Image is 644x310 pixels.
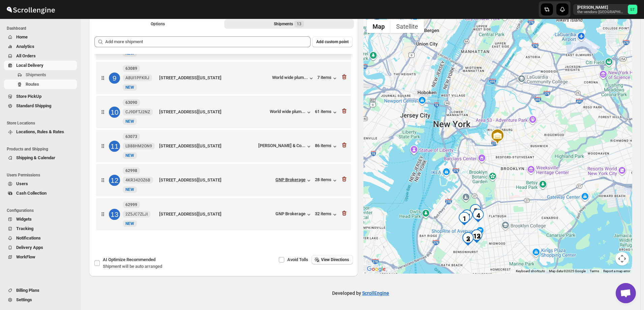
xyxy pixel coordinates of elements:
span: Recommended [126,257,155,262]
span: Options [151,21,165,27]
button: Shipments [4,70,77,80]
div: 9 [109,73,120,84]
span: AI Optimize [103,257,155,262]
div: 13629992Z5JC7ZLJINEW[STREET_ADDRESS][US_STATE]GNP Brokerage32 items [96,198,351,230]
p: the-vendors-[GEOGRAPHIC_DATA] [577,10,625,14]
b: 62998 [125,168,137,173]
button: World wide plum... [272,75,315,82]
span: Settings [16,297,32,302]
span: View Directions [321,257,349,262]
span: Home [16,34,28,39]
button: Map camera controls [615,252,629,265]
b: 62999 [125,202,137,207]
a: Report a map error [603,269,630,273]
button: All Route Options [93,19,223,29]
span: Billing Plans [16,288,39,293]
button: Analytics [4,42,77,51]
button: Add custom point [312,36,353,47]
span: Dashboard [7,26,78,31]
button: 28 items [315,177,338,184]
span: Shipments [26,72,46,77]
button: Cash Collection [4,189,77,198]
button: 7 items [317,75,338,82]
span: Users [16,181,28,186]
div: 1063090CJ9DFTJ2NZNEW[STREET_ADDRESS][US_STATE]World wide plum...61 items [96,96,351,128]
button: 86 items [315,143,338,150]
span: Locations, Rules & Rates [16,129,64,134]
div: 3 [461,232,475,246]
div: 61 items [315,109,338,116]
div: [PERSON_NAME] & Co... [258,143,305,148]
span: Store PickUp [16,94,41,99]
div: [STREET_ADDRESS][US_STATE] [159,211,273,218]
input: Add more shipment [105,36,311,47]
div: 1163073LB88HM2ON9NEW[STREET_ADDRESS][US_STATE][PERSON_NAME] & Co...86 items [96,130,351,162]
div: 13 [109,209,120,220]
button: Selected Shipments [224,19,354,29]
span: 13 [297,21,301,27]
span: Routes [26,82,39,87]
button: GNP Brokerage [275,177,312,184]
div: [STREET_ADDRESS][US_STATE] [159,143,256,149]
button: Home [4,32,77,42]
span: Cash Collection [16,191,47,196]
button: GNP Brokerage [275,211,312,218]
span: Analytics [16,44,34,49]
a: ScrollEngine [362,290,389,296]
button: [PERSON_NAME] & Co... [258,143,312,150]
span: All Orders [16,53,36,58]
div: 1 [458,212,471,225]
div: 5 [469,204,482,218]
button: Show satellite imagery [390,20,424,33]
span: NEW [125,153,134,158]
div: 11 [460,209,474,223]
div: [STREET_ADDRESS][US_STATE] [159,177,273,184]
button: Routes [4,80,77,89]
a: Terms [590,269,599,273]
span: WorkFlow [16,254,35,259]
span: Standard Shipping [16,103,51,108]
span: NEW [125,187,134,192]
span: Add custom point [316,39,349,45]
button: World wide plum... [270,109,312,116]
button: All Orders [4,51,77,61]
button: User menu [573,4,638,15]
span: Products and Shipping [7,146,78,152]
div: World wide plum... [270,109,305,114]
b: 63073 [125,134,137,139]
text: ST [630,7,635,12]
button: Widgets [4,215,77,224]
button: Delivery Apps [4,243,77,252]
div: 12629984KR342OZ6BNEW[STREET_ADDRESS][US_STATE]GNP Brokerage28 items [96,164,351,196]
span: Users Permissions [7,172,78,178]
button: Users [4,179,77,189]
button: 32 items [315,211,338,218]
b: 63090 [125,100,137,105]
button: Notifications [4,233,77,243]
button: Locations, Rules & Rates [4,127,77,137]
button: Show street map [367,20,390,33]
div: 963089A8UI1PFKRJNEW[STREET_ADDRESS][US_STATE]World wide plum...7 items [96,62,351,94]
span: Configurations [7,208,78,213]
div: 10 [109,107,120,118]
div: 4 [471,209,485,222]
div: World wide plum... [272,75,308,80]
button: Billing Plans [4,286,77,295]
div: 11 [109,141,120,152]
button: Keyboard shortcuts [516,269,545,274]
span: 4KR342OZ6B [125,177,150,183]
button: Tracking [4,224,77,233]
span: NEW [125,221,134,226]
span: Avoid Tolls [287,257,308,262]
span: CJ9DFTJ2NZ [125,109,150,115]
span: Shipping & Calendar [16,155,55,160]
span: Store Locations [7,120,78,126]
p: [PERSON_NAME] [577,5,625,10]
span: NEW [125,119,134,124]
span: Local Delivery [16,63,43,68]
div: [STREET_ADDRESS][US_STATE] [159,75,269,81]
